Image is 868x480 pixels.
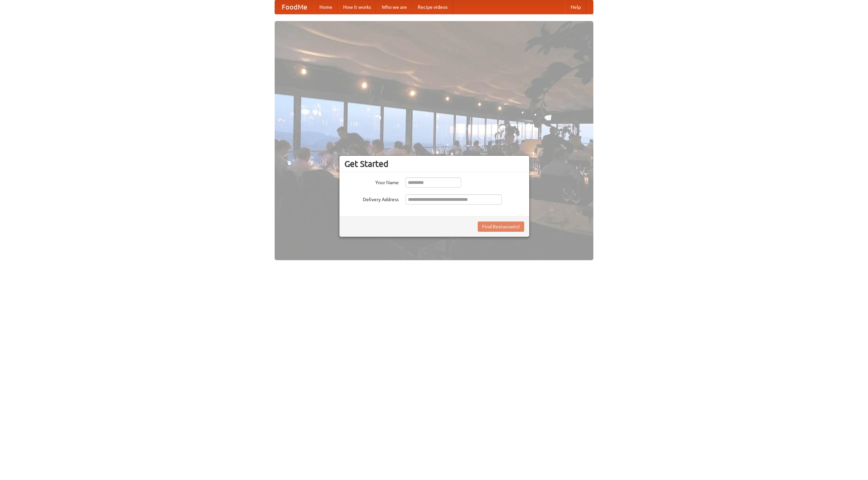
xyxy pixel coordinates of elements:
label: Delivery Address [344,194,399,203]
a: FoodMe [275,0,314,14]
h3: Get Started [344,159,524,169]
a: How it works [338,0,376,14]
button: Find Restaurants! [478,222,524,232]
a: Who we are [376,0,412,14]
a: Help [565,0,586,14]
a: Home [314,0,338,14]
label: Your Name [344,177,399,186]
a: Recipe videos [412,0,453,14]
